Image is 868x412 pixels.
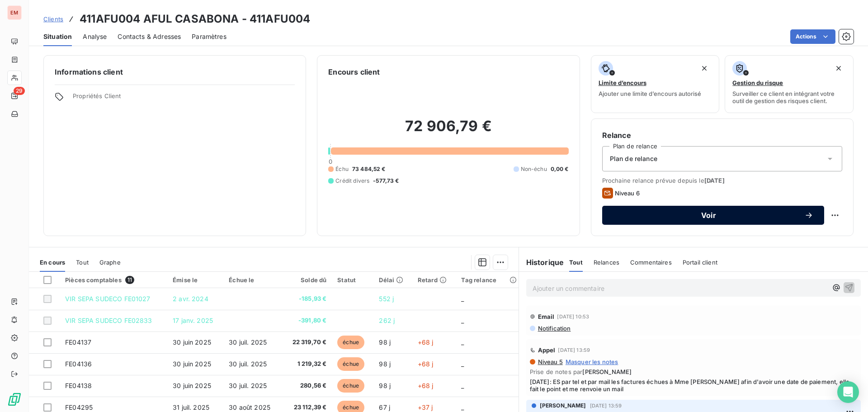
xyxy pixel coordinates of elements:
span: Clients [43,15,63,23]
span: Surveiller ce client en intégrant votre outil de gestion des risques client. [732,90,846,104]
span: Non-échu [521,165,547,173]
span: Relances [594,259,619,266]
span: -185,93 € [287,294,327,303]
span: Prochaine relance prévue depuis le [602,177,842,184]
span: 31 juil. 2025 [173,403,209,411]
span: 1 219,32 € [287,360,327,369]
h2: 72 906,79 € [328,117,568,144]
span: VIR SEPA SUDECO FE02833 [65,317,152,324]
div: Retard [418,276,451,284]
h6: Informations client [55,66,295,77]
span: _ [461,360,464,368]
span: 30 juin 2025 [173,338,211,346]
span: 98 j [379,360,391,368]
span: 29 [14,87,25,95]
span: 280,56 € [287,381,327,390]
h6: Historique [519,257,564,268]
span: échue [337,379,364,393]
span: 552 j [379,295,394,303]
span: 30 juin 2025 [173,360,211,368]
span: _ [461,403,464,411]
span: _ [461,382,464,389]
span: Analyse [83,32,107,41]
span: 30 juil. 2025 [229,382,267,389]
span: FE04137 [65,338,91,346]
a: Clients [43,14,63,24]
div: Pièces comptables [65,276,162,284]
span: [DATE] 13:59 [590,403,622,408]
span: 98 j [379,338,391,346]
button: Gestion du risqueSurveiller ce client en intégrant votre outil de gestion des risques client. [725,55,854,113]
span: Appel [538,346,556,354]
span: 30 juil. 2025 [229,360,267,368]
div: Solde dû [287,276,327,284]
span: Portail client [683,259,717,266]
div: Échue le [229,276,275,284]
span: Limite d’encours [599,79,646,86]
span: 0 [329,158,332,165]
button: Voir [602,206,824,225]
span: Niveau 5 [537,358,563,365]
span: Notification [537,325,571,332]
span: 11 [125,276,134,284]
span: 67 j [379,403,390,411]
div: Émise le [173,276,218,284]
span: _ [461,338,464,346]
span: FE04295 [65,403,93,411]
span: [DATE] 10:53 [557,314,589,319]
span: 30 juin 2025 [173,382,211,389]
span: 30 août 2025 [229,403,270,411]
button: Limite d’encoursAjouter une limite d’encours autorisé [591,55,720,113]
span: Masquer les notes [566,358,618,365]
span: +68 j [418,360,434,368]
span: Crédit divers [335,177,369,185]
span: Prise de notes par [530,368,857,375]
h3: 411AFU004 AFUL CASABONA - 411AFU004 [80,11,310,27]
span: [PERSON_NAME] [582,368,632,375]
span: 17 janv. 2025 [173,317,213,324]
span: Email [538,313,555,320]
span: En cours [40,259,65,266]
span: +68 j [418,382,434,389]
span: FE04138 [65,382,92,389]
span: _ [461,317,464,324]
span: [PERSON_NAME] [540,402,586,410]
span: Propriétés Client [73,92,295,105]
span: 23 112,39 € [287,403,327,412]
span: [DATE] [704,177,725,184]
span: Tout [569,259,583,266]
span: +37 j [418,403,433,411]
span: 2 avr. 2024 [173,295,208,303]
div: Statut [337,276,368,284]
span: Graphe [99,259,121,266]
span: Paramètres [192,32,226,41]
span: 73 484,52 € [352,165,386,173]
span: 0,00 € [551,165,569,173]
button: Actions [790,29,835,44]
span: Voir [613,212,804,219]
img: Logo LeanPay [7,392,22,407]
span: Situation [43,32,72,41]
span: 22 319,70 € [287,338,327,347]
span: échue [337,357,364,371]
div: Tag relance [461,276,513,284]
span: Tout [76,259,89,266]
span: +68 j [418,338,434,346]
span: 262 j [379,317,395,324]
span: 30 juil. 2025 [229,338,267,346]
span: Contacts & Adresses [118,32,181,41]
span: Ajouter une limite d’encours autorisé [599,90,701,97]
span: Niveau 6 [615,189,640,197]
span: 98 j [379,382,391,389]
span: Gestion du risque [732,79,783,86]
span: Plan de relance [610,154,657,163]
span: échue [337,336,364,349]
span: Commentaires [630,259,672,266]
h6: Relance [602,130,842,141]
div: Open Intercom Messenger [837,381,859,403]
span: Échu [335,165,349,173]
h6: Encours client [328,66,380,77]
div: Délai [379,276,406,284]
span: [DATE]: ES par tel et par mail les factures échues à Mme [PERSON_NAME] afin d'avoir une date de p... [530,378,857,393]
span: [DATE] 13:59 [558,347,590,353]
